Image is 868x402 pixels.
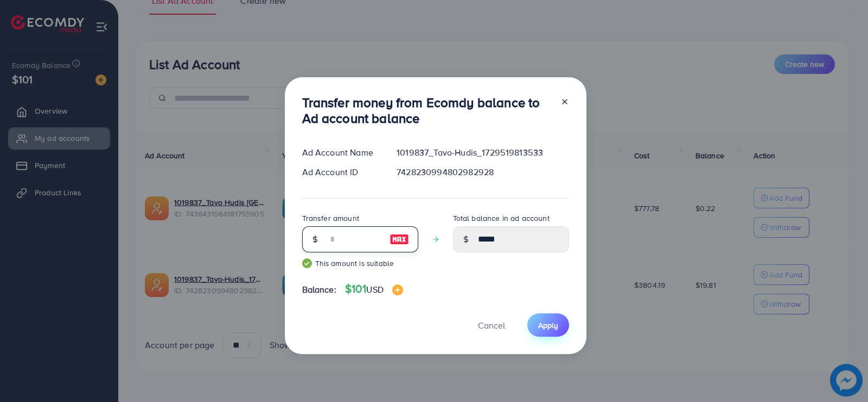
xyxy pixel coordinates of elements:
label: Total balance in ad account [453,213,550,224]
span: Cancel [478,319,505,331]
div: Ad Account Name [293,146,388,159]
small: This amount is suitable [302,258,418,269]
span: Apply [538,320,558,331]
label: Transfer amount [302,213,359,224]
img: guide [302,258,312,268]
button: Apply [527,313,569,337]
button: Cancel [464,313,519,337]
img: image [392,285,403,295]
div: Ad Account ID [293,166,388,178]
h3: Transfer money from Ecomdy balance to Ad account balance [302,95,552,126]
div: 7428230994802982928 [388,166,577,178]
span: Balance: [302,283,336,296]
img: image [390,233,409,246]
h4: $101 [345,282,403,296]
span: USD [366,283,383,295]
div: 1019837_Tavo-Hudis_1729519813533 [388,146,577,159]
